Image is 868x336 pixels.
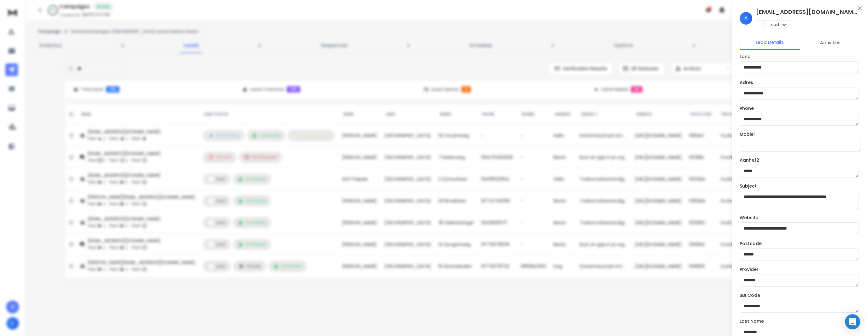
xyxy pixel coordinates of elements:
label: Postcode [740,241,762,246]
label: Adres [740,80,753,85]
label: Aanhef2 [740,158,759,162]
label: Provider [740,267,759,272]
label: Website [740,215,758,220]
button: Lead Details [740,35,800,50]
label: Land [740,54,751,59]
div: Open Intercom Messenger [845,314,860,329]
label: SBI Code [740,293,760,297]
label: Last Name [740,319,764,323]
p: Lead [770,22,779,27]
button: Activities [800,36,861,50]
span: A [740,12,752,25]
label: Phone [740,106,754,111]
label: Mobiel [740,132,755,136]
label: Subject [740,184,757,188]
h1: [EMAIL_ADDRESS][DOMAIN_NAME] [756,8,857,16]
